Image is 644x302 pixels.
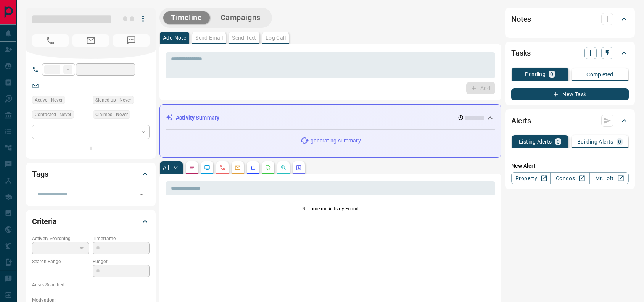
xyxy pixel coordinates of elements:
h2: Tasks [511,47,531,59]
span: Claimed - Never [95,111,128,118]
button: Open [136,189,147,200]
h2: Notes [511,13,531,25]
h2: Alerts [511,115,531,127]
span: Active - Never [35,96,63,104]
div: Tasks [511,44,629,62]
div: Activity Summary [166,111,495,125]
p: generating summary [311,137,361,145]
p: Timeframe: [93,235,150,242]
p: -- - -- [32,265,89,278]
span: Contacted - Never [35,111,71,118]
svg: Listing Alerts [250,165,256,171]
svg: Lead Browsing Activity [204,165,210,171]
div: Tags [32,165,150,183]
button: New Task [511,88,629,100]
p: Activity Summary [176,114,219,122]
p: Actively Searching: [32,235,89,242]
p: No Timeline Activity Found [166,205,495,212]
span: No Number [113,34,150,47]
svg: Requests [265,165,271,171]
a: Property [511,172,551,184]
p: Search Range: [32,258,89,265]
p: Areas Searched: [32,281,150,288]
span: No Number [32,34,69,47]
svg: Emails [235,165,241,171]
a: Condos [550,172,589,184]
p: Budget: [93,258,150,265]
a: -- [44,82,47,89]
svg: Notes [189,165,195,171]
div: Criteria [32,212,150,231]
p: Pending [525,71,546,77]
button: Timeline [163,11,210,24]
div: Alerts [511,111,629,130]
p: Add Note [163,35,186,40]
p: Listing Alerts [519,139,552,144]
h2: Criteria [32,215,57,228]
p: All [163,165,169,170]
svg: Opportunities [280,165,287,171]
p: New Alert: [511,162,629,170]
svg: Agent Actions [296,165,302,171]
h2: Tags [32,168,48,180]
a: Mr.Loft [589,172,629,184]
p: Completed [586,72,613,77]
span: Signed up - Never [95,96,131,104]
p: Building Alerts [577,139,613,144]
div: Notes [511,10,629,28]
p: 0 [557,139,560,144]
button: Campaigns [213,11,268,24]
span: No Email [72,34,109,47]
p: 0 [550,71,553,77]
svg: Calls [219,165,225,171]
p: 0 [618,139,621,144]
